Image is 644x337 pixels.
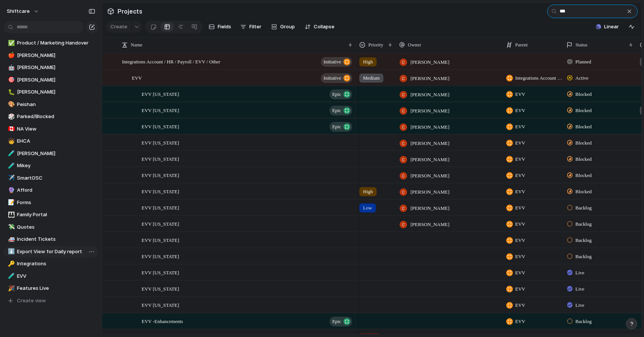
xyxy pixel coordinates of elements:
span: Projects [116,5,144,18]
span: Parent [515,41,528,49]
div: 🎨 [8,100,13,109]
div: ⬇️Export View for Daily report [4,246,98,257]
button: Create view [4,295,98,306]
button: Epic [330,122,352,132]
span: [PERSON_NAME] [17,52,95,59]
a: 📝Forms [4,197,98,208]
span: EVV [515,302,525,309]
div: 🎲Parked/Blocked [4,111,98,122]
span: [PERSON_NAME] [411,91,449,98]
span: EVV [US_STATE] [142,252,179,260]
span: EVV -Enhancements [142,317,183,325]
div: 🧪[PERSON_NAME] [4,148,98,159]
span: EVV [515,188,525,195]
span: Family Portal [17,211,95,219]
a: 🤖[PERSON_NAME] [4,62,98,73]
span: Incident Tickets [17,235,95,243]
button: initiative [321,73,352,83]
span: Low [363,204,372,212]
span: Filter [249,23,261,31]
span: EVV [515,285,525,293]
span: Owner [408,41,421,49]
a: 💸Quotes [4,222,98,233]
span: EVV [US_STATE] [142,154,179,163]
span: Export View for Daily report [17,248,95,255]
a: 🍎[PERSON_NAME] [4,50,98,61]
span: EHCA [17,137,95,145]
div: 🚑 [8,235,13,244]
span: Backlog [575,220,592,228]
div: 🐛[PERSON_NAME] [4,86,98,98]
button: Fields [206,21,234,33]
span: Fields [218,23,231,31]
span: Blocked [575,188,592,195]
a: ✅Product / Marketing Handover [4,37,98,49]
span: Integrations Account / HR / Payroll / EVV / Other [122,57,220,66]
span: EVV [515,318,525,325]
button: ✈️ [7,174,14,182]
span: EVV [US_STATE] [142,268,179,277]
a: 🔑Integrations [4,258,98,269]
div: 🐛 [8,88,13,97]
div: 🎲 [8,112,13,121]
span: Planned [575,58,591,66]
span: Blocked [575,91,592,98]
button: 🚑 [7,235,14,243]
div: 🧪Mikey [4,160,98,171]
div: 🎉Features Live [4,283,98,294]
button: 🤖 [7,64,14,71]
span: [PERSON_NAME] [17,150,95,157]
button: 📝 [7,199,14,206]
span: Parked/Blocked [17,113,95,120]
span: shiftcare [7,8,30,15]
span: [PERSON_NAME] [411,205,449,212]
button: Epic [330,106,352,115]
button: 🐛 [7,88,14,96]
span: EVV [US_STATE] [142,219,179,228]
div: ⬇️ [8,247,13,256]
span: EVV [515,139,525,147]
div: 🧪 [8,162,13,170]
span: EVV [132,73,142,82]
span: Forms [17,199,95,206]
a: 🎯[PERSON_NAME] [4,74,98,86]
span: [PERSON_NAME] [17,76,95,84]
span: EVV [US_STATE] [142,284,179,293]
span: EVV [515,269,525,277]
span: EVV [US_STATE] [142,106,179,114]
div: 🇨🇦 [8,125,13,133]
span: EVV [US_STATE] [142,171,179,179]
button: 🧪 [7,272,14,280]
button: 🎨 [7,101,14,108]
span: EVV [US_STATE] [142,138,179,147]
span: EVV [17,272,95,280]
a: 🧒EHCA [4,135,98,147]
div: 🎉 [8,284,13,293]
span: EVV [US_STATE] [142,203,179,212]
span: EVV [515,172,525,179]
span: Blocked [575,107,592,114]
a: 👪Family Portal [4,209,98,220]
div: 🔮 [8,186,13,195]
span: Epic [332,105,341,116]
span: EVV [US_STATE] [142,235,179,244]
button: Group [267,21,299,33]
span: EVV [US_STATE] [142,89,179,98]
span: Medium [363,74,380,82]
button: Collapse [302,21,337,33]
div: ✈️ [8,174,13,182]
button: 🎯 [7,76,14,84]
span: initiative [324,73,341,83]
button: Filter [237,21,264,33]
span: Epic [332,122,341,132]
span: Group [280,23,295,31]
span: [PERSON_NAME] [411,58,449,66]
a: 🚑Incident Tickets [4,234,98,245]
span: Epic [332,89,341,100]
button: 🔮 [7,186,14,194]
span: High [363,188,373,195]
